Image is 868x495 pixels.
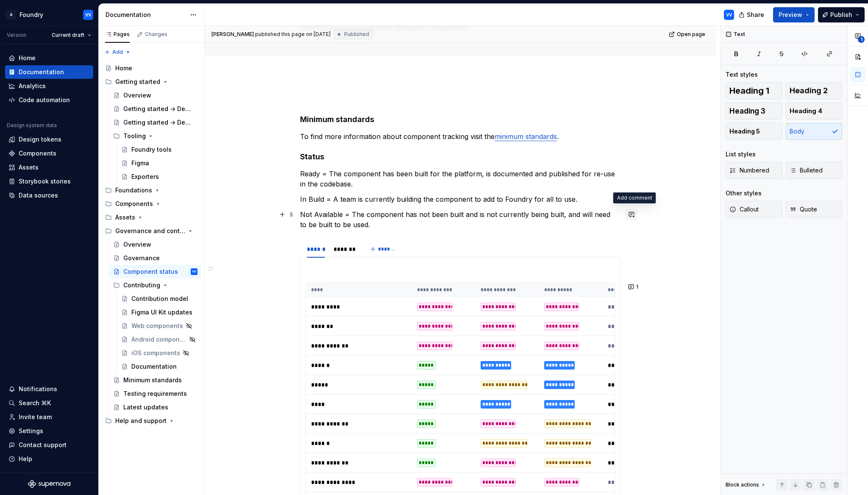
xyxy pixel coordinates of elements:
[5,65,93,79] a: Documentation
[115,227,185,235] div: Governance and contribution
[48,29,95,41] button: Current draft
[5,93,93,107] a: Code automation
[344,31,369,38] span: Published
[726,82,782,99] button: Heading 1
[19,191,58,200] div: Data sources
[6,10,16,20] div: A
[131,335,186,344] div: Android components
[19,177,71,186] div: Storybook stories
[110,373,201,387] a: Minimum standards
[102,46,134,58] button: Add
[118,156,201,170] a: Figma
[726,70,758,79] div: Text styles
[115,200,153,208] div: Components
[19,385,57,393] div: Notifications
[300,114,620,125] h4: Minimum standards
[102,75,201,89] div: Getting started
[19,163,39,172] div: Assets
[110,400,201,414] a: Latest updates
[636,284,638,290] span: 1
[110,89,201,102] a: Overview
[118,170,201,184] a: Exporters
[729,166,769,175] span: Numbered
[102,61,201,75] a: Home
[19,427,43,435] div: Settings
[102,211,201,224] div: Assets
[118,292,201,306] a: Contribution model
[729,86,769,95] span: Heading 1
[5,175,93,188] a: Storybook stories
[726,150,756,159] div: List styles
[102,414,201,428] div: Help and support
[110,251,201,265] a: Governance
[726,162,782,179] button: Numbered
[118,360,201,373] a: Documentation
[790,205,817,214] span: Quote
[118,333,201,346] a: Android components
[5,133,93,146] a: Design tokens
[734,7,770,22] button: Share
[818,7,865,22] button: Publish
[19,399,51,407] div: Search ⌘K
[666,28,709,40] a: Open page
[790,107,822,115] span: Heading 4
[19,11,43,19] div: Foundry
[779,11,802,19] span: Preview
[300,209,620,230] p: Not Available = The component has not been built and is not currently being built, and will need ...
[123,240,151,249] div: Overview
[110,387,201,400] a: Testing requirements
[110,102,201,116] a: Getting started -> Designer
[123,91,151,100] div: Overview
[115,417,167,425] div: Help and support
[726,479,767,491] div: Block actions
[211,31,254,38] span: [PERSON_NAME]
[729,127,760,136] span: Heading 5
[102,224,201,238] div: Governance and contribution
[300,131,620,142] p: To find more information about component tracking visit the .
[19,149,56,158] div: Components
[786,162,843,179] button: Bulleted
[192,267,196,276] div: VV
[118,306,201,319] a: Figma UI Kit updates
[19,54,36,62] div: Home
[2,6,97,24] button: AFoundryVV
[110,278,201,292] div: Contributing
[52,32,84,39] span: Current draft
[5,396,93,410] button: Search ⌘K
[790,86,828,95] span: Heading 2
[115,64,132,72] div: Home
[145,31,167,38] div: Changes
[495,132,557,141] a: minimum standards
[19,82,46,90] div: Analytics
[123,376,182,384] div: Minimum standards
[773,7,815,22] button: Preview
[123,403,168,412] div: Latest updates
[300,169,620,189] p: Ready = The component has been built for the platform, is documented and published for re-use in ...
[102,197,201,211] div: Components
[19,455,32,463] div: Help
[19,441,67,449] div: Contact support
[115,213,135,222] div: Assets
[5,189,93,202] a: Data sources
[5,79,93,93] a: Analytics
[19,68,64,76] div: Documentation
[5,410,93,424] a: Invite team
[255,31,331,38] div: published this page on [DATE]
[85,11,91,18] div: VV
[729,205,759,214] span: Callout
[115,78,160,86] div: Getting started
[110,129,201,143] div: Tooling
[123,281,160,289] div: Contributing
[19,135,61,144] div: Design tokens
[106,11,186,19] div: Documentation
[19,413,52,421] div: Invite team
[786,82,843,99] button: Heading 2
[118,143,201,156] a: Foundry tools
[5,147,93,160] a: Components
[747,11,764,19] span: Share
[726,481,759,488] div: Block actions
[102,61,201,428] div: Page tree
[7,122,57,129] div: Design system data
[830,11,852,19] span: Publish
[131,145,172,154] div: Foundry tools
